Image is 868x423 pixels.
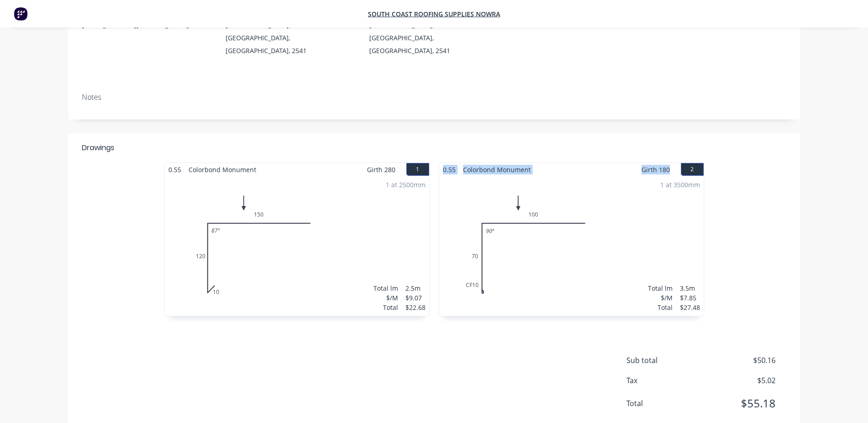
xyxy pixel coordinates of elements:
[642,163,670,176] span: Girth 180
[369,19,498,57] div: [GEOGRAPHIC_DATA], [GEOGRAPHIC_DATA], [GEOGRAPHIC_DATA], 2541
[373,283,398,293] div: Total lm
[386,180,426,190] div: 1 at 2500mm
[680,283,700,293] div: 3.5m
[680,303,700,312] div: $27.48
[82,93,787,102] div: Notes
[681,163,704,176] button: 2
[226,19,355,57] div: [GEOGRAPHIC_DATA], [GEOGRAPHIC_DATA], [GEOGRAPHIC_DATA], 2541
[707,375,775,386] span: $5.02
[369,6,498,57] div: [STREET_ADDRESS][GEOGRAPHIC_DATA], [GEOGRAPHIC_DATA], [GEOGRAPHIC_DATA], 2541
[648,293,673,303] div: $/M
[368,10,500,18] a: South Coast Roofing Supplies Nowra
[459,163,534,176] span: Colorbond Monument
[406,163,429,176] button: 1
[367,163,395,176] span: Girth 280
[707,395,775,412] span: $55.18
[707,355,775,366] span: $50.16
[648,303,673,312] div: Total
[405,283,426,293] div: 2.5m
[626,398,708,409] span: Total
[648,283,673,293] div: Total lm
[165,176,429,316] div: 01012015087º1 at 2500mmTotal lm$/MTotal2.5m$9.07$22.68
[626,375,708,386] span: Tax
[680,293,700,303] div: $7.85
[373,293,398,303] div: $/M
[626,355,708,366] span: Sub total
[14,7,27,21] img: Factory
[82,142,114,153] div: Drawings
[439,176,704,316] div: 0CF107010090º1 at 3500mmTotal lm$/MTotal3.5m$7.85$27.48
[405,293,426,303] div: $9.07
[660,180,700,190] div: 1 at 3500mm
[165,163,185,176] span: 0.55
[226,6,355,57] div: [STREET_ADDRESS][GEOGRAPHIC_DATA], [GEOGRAPHIC_DATA], [GEOGRAPHIC_DATA], 2541
[439,163,459,176] span: 0.55
[185,163,260,176] span: Colorbond Monument
[373,303,398,312] div: Total
[405,303,426,312] div: $22.68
